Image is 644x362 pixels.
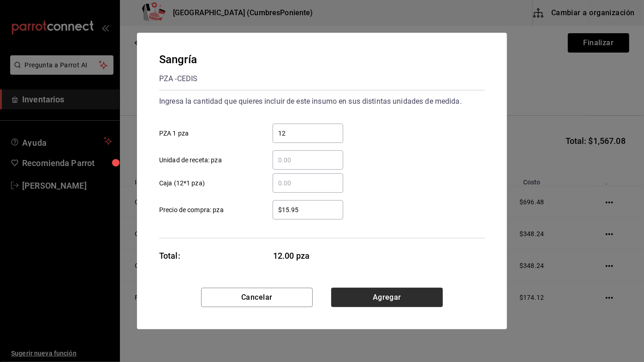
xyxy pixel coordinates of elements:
input: Caja (12*1 pza) [273,178,343,189]
div: Ingresa la cantidad que quieres incluir de este insumo en sus distintas unidades de medida. [159,94,485,109]
input: Precio de compra: pza [273,204,343,215]
div: Total: [159,249,180,262]
span: Unidad de receta: pza [159,155,222,165]
span: 12.00 pza [273,249,344,262]
span: Caja (12*1 pza) [159,178,205,188]
input: Unidad de receta: pza [273,154,343,166]
span: PZA 1 pza [159,129,189,138]
span: Precio de compra: pza [159,205,224,215]
button: Cancelar [201,288,313,307]
div: Sangría [159,51,197,68]
input: PZA 1 pza [273,128,343,139]
button: Agregar [331,288,443,307]
div: PZA - CEDIS [159,71,197,86]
